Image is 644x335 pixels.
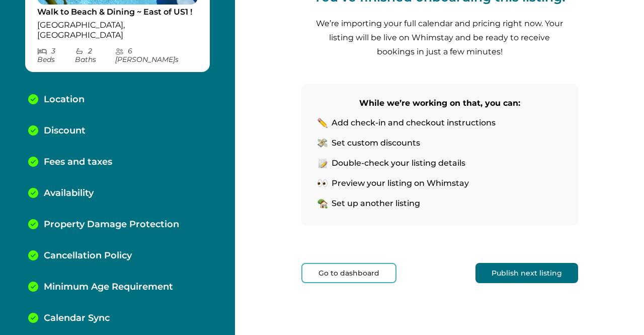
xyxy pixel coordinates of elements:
[317,178,328,188] img: eyes-icon
[44,313,110,324] p: Calendar Sync
[75,47,115,64] p: 2 Bath s
[44,188,94,199] p: Availability
[37,7,198,17] p: Walk to Beach & Dining ~ East of US1 !
[317,198,328,209] img: home-icon
[44,125,86,137] p: Discount
[301,263,396,283] button: Go to dashboard
[332,178,469,188] p: Preview your listing on Whimstay
[317,118,328,128] img: pencil-icon
[332,138,420,148] p: Set custom discounts
[317,96,562,110] p: While we’re working on that, you can:
[44,157,112,168] p: Fees and taxes
[44,94,85,105] p: Location
[317,138,328,148] img: money-icon
[44,250,132,261] p: Cancellation Policy
[37,20,198,40] p: [GEOGRAPHIC_DATA], [GEOGRAPHIC_DATA]
[317,158,328,168] img: list-pencil-icon
[332,118,496,128] p: Add check-in and checkout instructions
[475,263,578,283] button: Publish next listing
[314,17,566,59] p: We’re importing your full calendar and pricing right now. Your listing will be live on Whimstay a...
[115,47,198,64] p: 6 [PERSON_NAME] s
[44,282,173,293] p: Minimum Age Requirement
[37,47,75,64] p: 3 Bed s
[332,158,465,168] p: Double-check your listing details
[332,198,420,209] p: Set up another listing
[44,219,179,230] p: Property Damage Protection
